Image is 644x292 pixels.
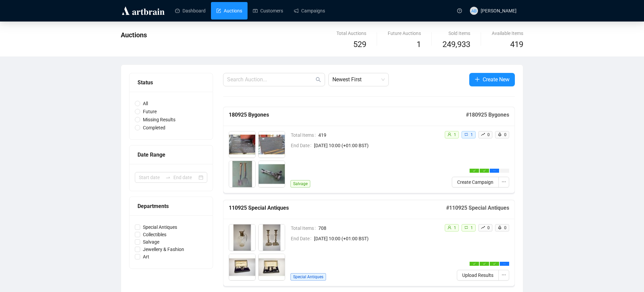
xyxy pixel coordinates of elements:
span: rise [481,225,485,230]
span: rocket [498,132,502,136]
img: 8001_1.jpg [229,224,255,251]
span: 1 [454,225,456,230]
h5: 180925 Bygones [229,111,466,119]
span: Auctions [121,31,147,39]
span: ellipsis [503,262,506,265]
span: 419 [318,131,439,139]
img: 8003_1.jpg [229,254,255,280]
div: Total Auctions [336,30,366,37]
span: plus [475,77,480,82]
span: user [447,225,451,230]
span: Newest First [332,73,385,86]
h5: # 110925 Special Antiques [446,204,509,212]
span: Jewellery & Fashion [140,246,187,253]
span: question-circle [457,8,462,13]
span: search [316,77,321,82]
span: [PERSON_NAME] [481,8,517,13]
img: 9004_1.jpg [259,161,285,187]
a: 110925 Special Antiques#110925 Special AntiquesTotal Items708End Date[DATE] 10:00 (+01:00 BST)Spe... [223,200,515,286]
h5: # 180925 Bygones [466,111,509,119]
span: check [493,262,496,265]
span: 419 [510,40,523,49]
span: retweet [464,225,468,230]
span: 708 [318,224,439,232]
div: Date Range [138,151,205,159]
span: 1 [471,132,473,137]
span: All [140,100,151,107]
span: Future [140,108,159,115]
span: Missing Results [140,116,178,123]
span: ellipsis [493,169,496,172]
span: ellipsis [501,179,506,184]
img: 8004_1.jpg [259,254,285,280]
span: 1 [454,132,456,137]
span: Create Campaign [457,178,493,186]
span: Total Items [291,224,318,232]
span: rise [481,132,485,136]
span: 0 [504,132,506,137]
span: 0 [487,225,490,230]
span: Art [140,253,152,260]
span: check [473,262,476,265]
div: Sold Items [442,30,470,37]
input: Search Auction... [227,76,314,84]
span: check [483,262,486,265]
span: 249,933 [442,38,470,51]
input: End date [173,174,197,181]
div: Departments [138,202,205,210]
a: 180925 Bygones#180925 BygonesTotal Items419End Date[DATE] 10:00 (+01:00 BST)Salvageuser1retweet1r... [223,107,515,193]
span: 1 [417,40,421,49]
span: retweet [464,132,468,136]
span: ellipsis [501,273,506,277]
img: logo [121,5,166,16]
a: Dashboard [175,2,206,19]
span: check [483,169,486,172]
span: swap-right [165,175,171,180]
input: Start date [139,174,163,181]
img: 9001_1.jpg [229,131,255,158]
span: to [165,175,171,180]
span: user [447,132,451,136]
span: 1 [471,225,473,230]
span: Salvage [140,238,162,246]
span: [DATE] 10:00 (+01:00 BST) [314,142,439,149]
a: Campaigns [294,2,325,19]
span: Completed [140,124,168,131]
button: Create Campaign [452,177,499,187]
img: 8002_1.jpg [259,224,285,251]
div: Future Auctions [388,30,421,37]
span: End Date [291,142,314,149]
span: Collectibles [140,231,169,238]
span: 529 [353,40,366,49]
span: Total Items [291,131,318,139]
button: Upload Results [457,270,499,281]
span: End Date [291,235,314,242]
div: Status [138,78,205,87]
div: Available Items [492,30,523,37]
span: 0 [504,225,506,230]
span: check [473,169,476,172]
a: Auctions [216,2,242,19]
span: [DATE] 10:00 (+01:00 BST) [314,235,439,242]
button: Create New [469,73,515,86]
img: 9003_1.jpg [229,161,255,187]
h5: 110925 Special Antiques [229,204,446,212]
span: AB [471,7,477,14]
span: Upload Results [462,272,493,279]
span: 0 [487,132,490,137]
span: Special Antiques [290,273,326,281]
span: rocket [498,225,502,230]
span: Salvage [290,180,310,187]
span: Create New [483,75,509,84]
span: Special Antiques [140,223,180,231]
a: Customers [253,2,283,19]
img: 9002_1.jpg [259,131,285,158]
